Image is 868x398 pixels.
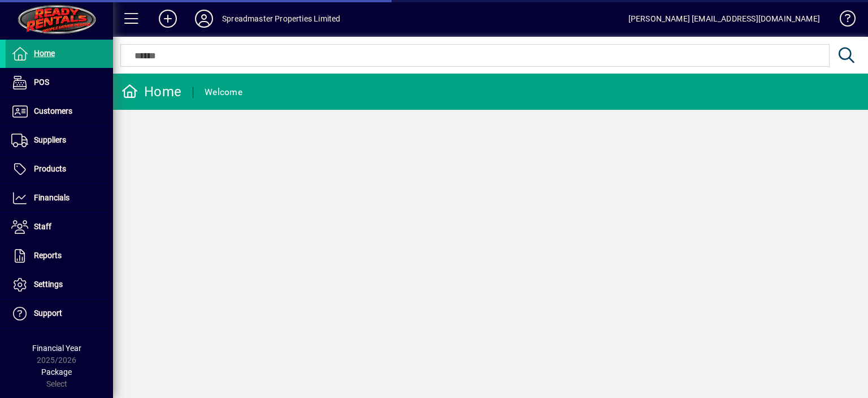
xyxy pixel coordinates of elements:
[34,251,62,260] span: Reports
[34,135,66,144] span: Suppliers
[34,280,63,289] span: Settings
[6,184,113,212] a: Financials
[34,193,70,202] span: Financials
[222,10,340,28] div: Spreadmaster Properties Limited
[34,49,55,58] span: Home
[6,242,113,270] a: Reports
[121,83,181,101] div: Home
[6,299,113,328] a: Support
[41,367,72,376] span: Package
[831,2,854,39] a: Knowledge Base
[186,8,222,29] button: Profile
[6,126,113,155] a: Suppliers
[150,8,186,29] button: Add
[205,83,242,101] div: Welcome
[6,271,113,299] a: Settings
[34,222,51,231] span: Staff
[6,97,113,126] a: Customers
[32,344,81,353] span: Financial Year
[6,155,113,183] a: Products
[34,164,66,173] span: Products
[6,69,113,97] a: POS
[6,213,113,241] a: Staff
[34,78,49,87] span: POS
[34,309,62,318] span: Support
[34,106,72,115] span: Customers
[628,10,820,28] div: [PERSON_NAME] [EMAIL_ADDRESS][DOMAIN_NAME]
